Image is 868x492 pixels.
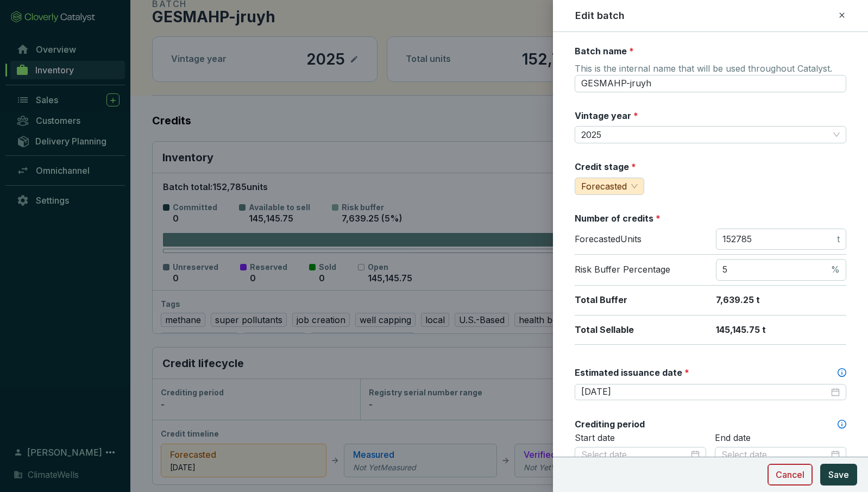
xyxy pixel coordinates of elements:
[575,294,705,306] p: Total Buffer
[828,468,849,481] span: Save
[716,294,846,306] p: 7,639.25 t
[575,63,832,76] span: This is the internal name that will be used throughout Catalyst.
[581,386,829,398] input: Select date
[776,468,804,481] span: Cancel
[575,110,638,122] label: Vintage year
[575,418,645,430] label: Crediting period
[575,432,706,444] p: Start date
[575,264,705,276] p: Risk Buffer Percentage
[768,464,813,485] button: Cancel
[581,449,689,461] input: Select date
[715,432,846,444] p: End date
[575,75,846,92] input: faa2b469-302a-4e9d-8026-22fd214db57f
[575,9,625,23] h2: Edit batch
[820,464,857,485] button: Save
[721,449,829,461] input: Select date
[575,212,661,224] label: Number of credits
[581,127,840,143] span: 2025
[831,264,840,276] span: %
[575,367,689,379] label: Estimated issuance date
[837,234,840,245] span: t
[716,324,846,336] p: 145,145.75 t
[575,234,705,245] p: Forecasted Units
[581,181,627,192] span: Forecasted
[575,45,634,57] label: Batch name
[575,324,705,336] p: Total Sellable
[575,161,636,173] label: Credit stage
